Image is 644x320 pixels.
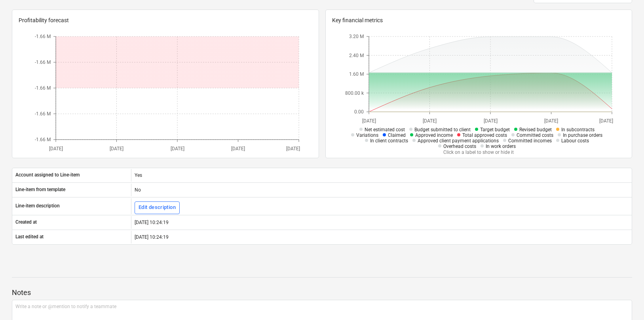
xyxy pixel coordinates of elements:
button: Edit description [135,201,180,214]
span: Overhead costs [443,144,476,149]
p: Profitability forecast [19,16,312,25]
tspan: [DATE] [231,146,245,151]
tspan: 1.60 M [349,71,364,77]
div: [DATE] 10:24:19 [131,216,632,229]
tspan: 0.00 [354,109,364,115]
tspan: 3.20 M [349,34,364,39]
p: Click on a label to show or hide it [345,149,612,156]
span: In purchase orders [563,132,602,138]
tspan: -1.66 M [35,111,51,117]
tspan: [DATE] [170,146,184,151]
tspan: -1.66 M [35,59,51,65]
span: In subcontracts [561,127,595,132]
span: Budget submitted to client [414,127,471,132]
tspan: -1.66 M [35,34,51,39]
span: In client contracts [370,138,408,144]
tspan: [DATE] [484,118,498,123]
span: Target budget [480,127,510,132]
tspan: [DATE] [286,146,300,151]
tspan: [DATE] [544,118,558,123]
span: Labour costs [561,138,589,144]
span: Approved income [415,132,453,138]
span: Variations [356,132,378,138]
p: Notes [12,288,632,297]
tspan: [DATE] [423,118,437,123]
span: Net estimated cost [365,127,405,132]
tspan: -1.66 M [35,137,51,142]
span: Revised budget [519,127,552,132]
p: Line-item from template [15,186,65,193]
span: Committed costs [517,132,553,138]
tspan: 800.00 k [345,90,364,96]
div: Edit description [139,203,176,212]
p: Created at [15,219,37,226]
div: [DATE] 10:24:19 [131,231,632,243]
tspan: -1.66 M [35,85,51,91]
tspan: [DATE] [110,146,123,151]
span: Approved client payment applications [418,138,499,144]
span: Committed incomes [508,138,552,144]
p: Line-item description [15,203,60,209]
span: Total approved costs [462,132,507,138]
tspan: [DATE] [49,146,63,151]
tspan: [DATE] [599,118,613,123]
p: Last edited at [15,234,44,240]
div: No [131,184,632,196]
tspan: 2.40 M [349,53,364,58]
p: Account assigned to Line-item [15,172,80,178]
span: In work orders [486,144,516,149]
tspan: [DATE] [362,118,376,123]
div: Yes [131,169,632,182]
p: Key financial metrics [332,16,626,25]
span: Claimed [388,132,406,138]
